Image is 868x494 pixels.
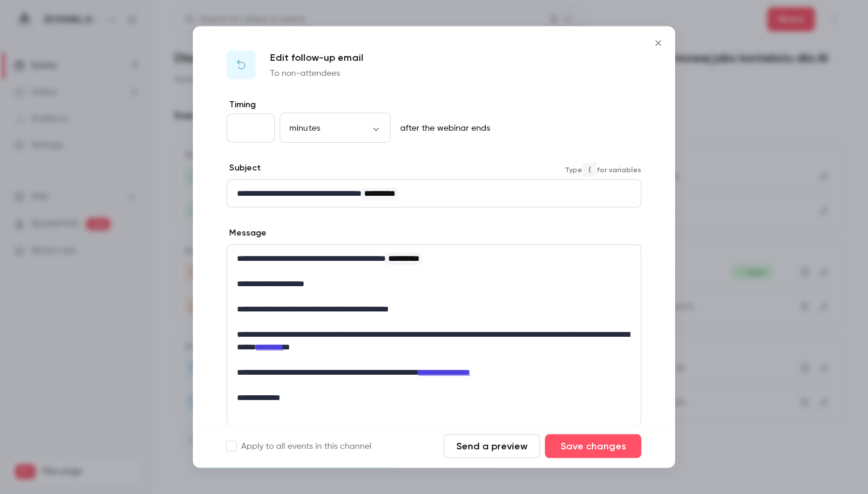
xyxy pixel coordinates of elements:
code: { [582,162,597,177]
label: Timing [227,99,641,111]
div: minutes [280,122,391,134]
label: Apply to all events in this channel [227,440,371,452]
label: Subject [227,162,261,174]
label: Message [227,227,266,239]
p: after the webinar ends [395,122,490,134]
div: editor [227,180,641,207]
button: Save changes [545,434,641,458]
p: Edit follow-up email [270,51,363,65]
button: Send a preview [444,434,540,458]
button: Close [646,31,670,55]
span: Type for variables [565,162,641,177]
div: editor [227,245,641,411]
p: To non-attendees [270,67,363,80]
